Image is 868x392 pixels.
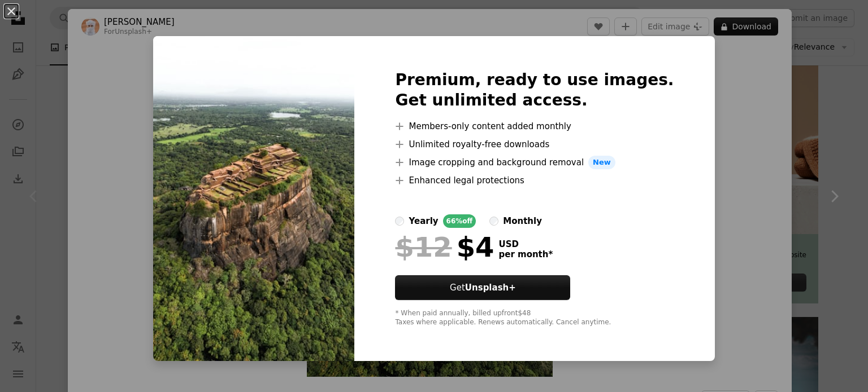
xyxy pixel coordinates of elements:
div: 66% off [443,214,476,228]
span: USD [498,239,553,249]
input: monthly [489,217,498,226]
div: $4 [395,232,494,262]
img: premium_photo-1730145749791-28fc538d7203 [153,36,354,361]
strong: Unsplash+ [465,283,516,293]
span: $12 [395,232,452,262]
li: Enhanced legal protections [395,174,674,187]
h2: Premium, ready to use images. Get unlimited access. [395,70,674,111]
div: * When paid annually, billed upfront $48 Taxes where applicable. Renews automatically. Cancel any... [395,309,674,327]
li: Image cropping and background removal [395,156,674,169]
input: yearly66%off [395,217,404,226]
li: Members-only content added monthly [395,120,674,133]
div: monthly [503,214,542,228]
li: Unlimited royalty-free downloads [395,138,674,151]
div: yearly [409,214,438,228]
span: per month * [498,249,553,259]
span: New [588,156,615,169]
button: GetUnsplash+ [395,275,570,300]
